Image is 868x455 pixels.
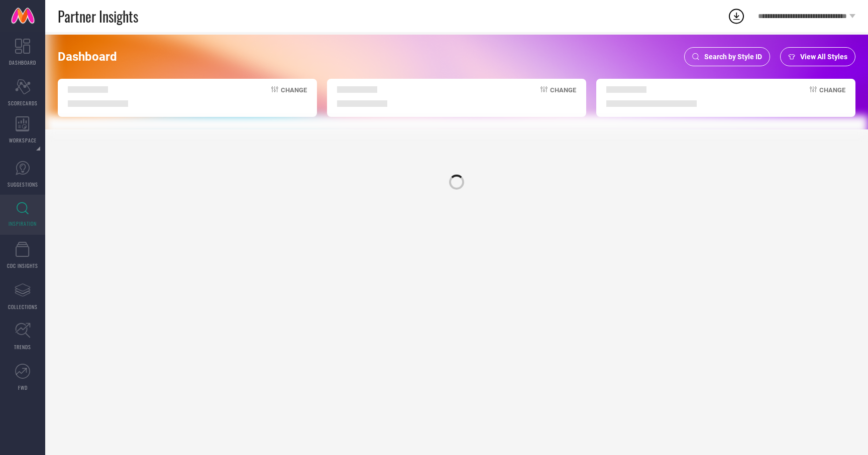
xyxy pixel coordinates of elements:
span: View All Styles [800,53,847,61]
span: TRENDS [14,343,31,351]
span: CDC INSIGHTS [7,262,38,269]
span: SUGGESTIONS [8,181,38,188]
span: DASHBOARD [9,59,36,66]
span: WORKSPACE [9,136,37,144]
span: SCORECARDS [8,99,38,107]
span: INSPIRATION [9,220,37,227]
span: FWD [18,384,28,391]
span: Change [281,86,307,107]
span: Dashboard [58,50,117,64]
span: Partner Insights [58,6,138,27]
span: Search by Style ID [704,53,762,61]
div: Open download list [727,7,745,25]
span: Change [819,86,845,107]
span: COLLECTIONS [8,303,38,311]
span: Change [550,86,576,107]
